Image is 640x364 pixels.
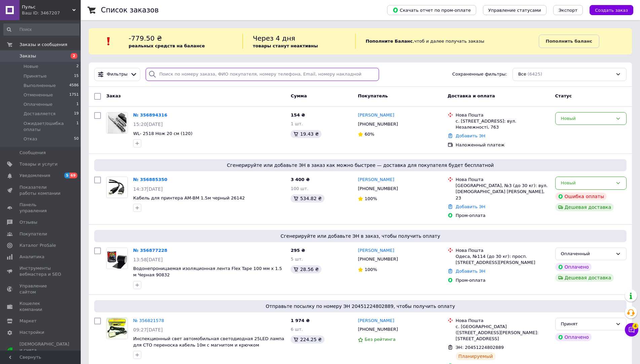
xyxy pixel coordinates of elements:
a: Фото товару [106,247,128,269]
div: с. [STREET_ADDRESS]: вул. Незалежності, 763 [456,118,550,130]
a: Создать заказ [583,7,633,12]
button: Чат с покупателем4 [625,323,638,336]
a: № 356885350 [133,177,167,182]
span: Создать заказ [595,8,628,13]
span: Товары и услуги [20,161,58,167]
div: Нова Пошта [456,247,550,254]
span: Кошелек компании [20,301,62,313]
span: 15:20[DATE] [133,122,163,127]
span: Покупатель [358,93,388,98]
span: Отзывы [20,219,37,225]
span: Инспекционный свет автомобильная светодиодная 25LED лампа для СТО переноска кабель 10м с магнитом... [133,336,284,348]
b: Пополнить баланс [546,39,592,44]
a: Фото товару [106,318,128,339]
span: Скачать отчет по пром-оплате [392,7,471,13]
span: Покупатели [20,231,47,237]
span: Фильтры [107,71,128,78]
a: [PERSON_NAME] [358,177,394,183]
div: 534.82 ₴ [291,194,324,202]
span: 6 шт. [291,327,303,332]
span: Аналитика [20,254,44,260]
span: Без рейтинга [365,337,396,342]
span: Новые [24,63,38,70]
span: Статус [555,93,572,98]
span: Отказ [24,136,37,142]
div: Принят [561,321,613,328]
span: Все [518,71,526,78]
span: Выполненные [24,83,56,89]
span: Панель управления [20,202,62,214]
a: № 356877228 [133,248,167,253]
span: 19 [74,111,79,117]
span: 100 шт. [291,186,308,191]
span: Управление сайтом [20,283,62,295]
img: :exclamation: [104,36,114,46]
span: ЭН: 20451224802889 [456,345,504,350]
div: 224.25 ₴ [291,335,324,344]
span: 1 974 ₴ [291,318,309,323]
button: Скачать отчет по пром-оплате [387,5,476,15]
input: Поиск [3,24,79,36]
span: 2 [71,53,77,59]
span: 5 [64,173,70,178]
span: Каталог ProSale [20,242,56,248]
span: 69 [70,173,77,178]
span: 5 шт. [291,257,303,262]
a: [PERSON_NAME] [358,318,394,324]
div: Наложенный платеж [456,142,550,148]
img: Фото товару [107,248,127,269]
span: Маркет [20,318,37,324]
a: Водонепроницаемая изоляционная лента Flex Tape 100 мм х 1.5 м Черная 90832 [133,266,282,277]
div: Нова Пошта [456,112,550,118]
div: 19.43 ₴ [291,130,321,138]
span: 15 [74,73,79,79]
span: Оплаченные [24,101,52,107]
div: [PHONE_NUMBER] [356,184,399,193]
b: Пополните Баланс [366,39,413,44]
b: товары станут неактивны [253,43,318,48]
span: 2 [76,63,79,70]
span: Инструменты вебмастера и SEO [20,265,62,277]
div: Оплачено [555,333,592,341]
a: Фото товару [106,177,128,198]
h1: Список заказов [101,6,159,14]
span: 60% [365,132,374,137]
span: Отправьте посылку по номеру ЭН 20451224802889, чтобы получить оплату [97,303,624,310]
div: Ошибка оплаты [555,192,607,200]
a: Кабель для принтера AM-BM 1.5м черный 26142 [133,195,245,200]
a: Добавить ЭН [456,269,485,274]
div: [PHONE_NUMBER] [356,120,399,129]
span: 1 [76,121,79,133]
div: [PHONE_NUMBER] [356,325,399,334]
span: 100% [365,196,377,201]
span: Пульс [22,4,72,10]
button: Создать заказ [590,5,633,15]
span: 295 ₴ [291,248,305,253]
span: Сгенерируйте или добавьте ЭН в заказ как можно быстрее — доставка для покупателя будет бесплатной [97,162,624,169]
span: Настройки [20,329,44,335]
b: реальных средств на балансе [129,43,205,48]
span: Через 4 дня [253,34,295,42]
span: Заказы [20,53,36,59]
a: Пополнить баланс [539,35,599,48]
span: Сохраненные фильтры: [452,71,507,78]
span: Сгенерируйте или добавьте ЭН в заказ, чтобы получить оплату [97,233,624,239]
div: с. [GEOGRAPHIC_DATA] ([STREET_ADDRESS][PERSON_NAME]: [STREET_ADDRESS] [456,324,550,342]
span: Заказы и сообщения [20,42,67,48]
div: Нова Пошта [456,177,550,183]
div: Оплачено [555,263,592,271]
a: [PERSON_NAME] [358,112,394,119]
span: 09:27[DATE] [133,327,163,332]
span: Сообщения [20,150,46,156]
div: Ваш ID: 3467207 [22,10,81,16]
img: Фото товару [107,178,127,197]
a: Фото товару [106,112,128,134]
div: 28.56 ₴ [291,265,321,273]
div: Нова Пошта [456,318,550,324]
div: Новый [561,180,613,187]
div: [GEOGRAPHIC_DATA], №3 (до 30 кг): вул. [DEMOGRAPHIC_DATA] [PERSON_NAME], 23 [456,183,550,201]
div: Пром-оплата [456,277,550,283]
span: (6425) [528,72,542,77]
